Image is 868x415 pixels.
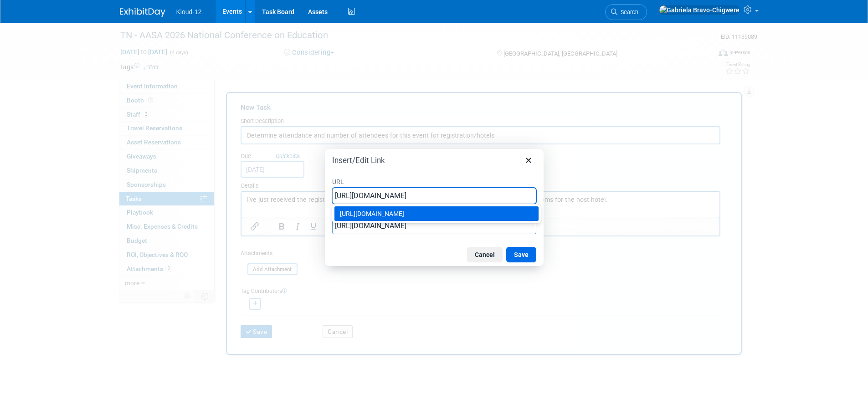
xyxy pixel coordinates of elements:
div: https://corereg.cmrus.com/aasa2026 [334,206,539,221]
span: Kloud-12 [176,8,202,15]
label: URL [332,175,536,187]
img: ExhibitDay [120,8,165,17]
button: Close [521,153,536,168]
div: [URL][DOMAIN_NAME] [340,208,535,219]
h1: Insert/Edit Link [332,155,385,165]
a: Search [605,4,647,20]
p: I've just received the registration email and would like to get a jump on this especially for res... [5,4,473,13]
button: Cancel [467,247,503,262]
button: Save [506,247,536,262]
img: Gabriela Bravo-Chigwere [659,5,740,15]
span: Search [617,9,638,15]
body: Rich Text Area. Press ALT-0 for help. [5,4,473,13]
